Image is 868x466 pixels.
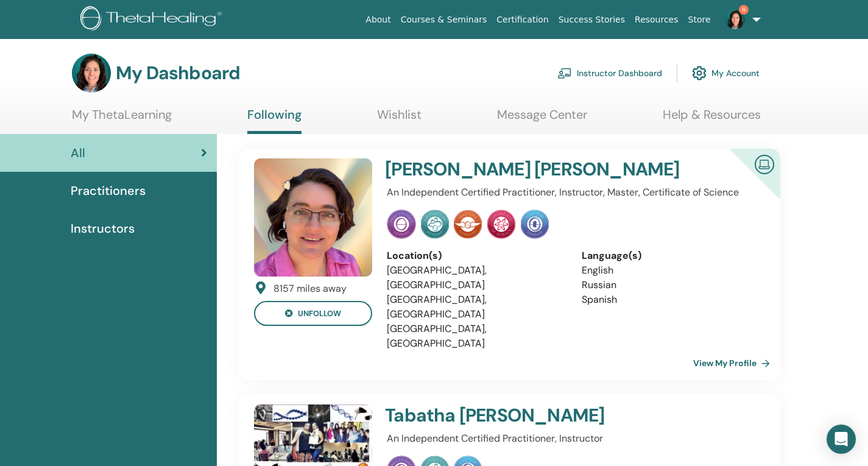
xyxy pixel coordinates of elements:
[725,10,745,29] img: default.jpg
[492,9,553,31] a: Certification
[497,107,587,131] a: Message Center
[750,150,779,177] img: Certified Online Instructor
[273,281,347,296] div: 8157 miles away
[254,301,372,326] button: unfollow
[72,107,172,131] a: My ThetaLearning
[71,182,146,200] span: Practitioners
[554,9,630,31] a: Success Stories
[387,322,563,351] li: [GEOGRAPHIC_DATA], [GEOGRAPHIC_DATA]
[247,107,302,134] a: Following
[692,63,707,83] img: cog.svg
[387,431,758,446] p: An Independent Certified Practitioner, Instructor
[683,9,716,31] a: Store
[387,292,563,322] li: [GEOGRAPHIC_DATA], [GEOGRAPHIC_DATA]
[71,219,135,238] span: Instructors
[663,107,761,131] a: Help & Resources
[116,62,240,84] h3: My Dashboard
[361,9,395,31] a: About
[254,158,372,277] img: default.jpg
[692,60,760,86] a: My Account
[71,144,85,162] span: All
[385,404,694,426] h4: Tabatha [PERSON_NAME]
[710,149,780,219] div: Certified Online Instructor
[582,278,758,292] li: Russian
[582,292,758,307] li: Spanish
[693,351,775,375] a: View My Profile
[72,54,111,93] img: default.jpg
[387,185,758,200] p: An Independent Certified Practitioner, Instructor, Master, Certificate of Science
[396,9,492,31] a: Courses & Seminars
[739,5,749,15] span: 6
[385,158,694,180] h4: [PERSON_NAME] [PERSON_NAME]
[582,249,758,263] div: Language(s)
[387,249,563,263] div: Location(s)
[630,9,683,31] a: Resources
[387,263,563,292] li: [GEOGRAPHIC_DATA], [GEOGRAPHIC_DATA]
[377,107,422,131] a: Wishlist
[582,263,758,278] li: English
[557,60,662,86] a: Instructor Dashboard
[557,68,572,79] img: chalkboard-teacher.svg
[827,425,856,454] div: Open Intercom Messenger
[80,6,226,34] img: logo.png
